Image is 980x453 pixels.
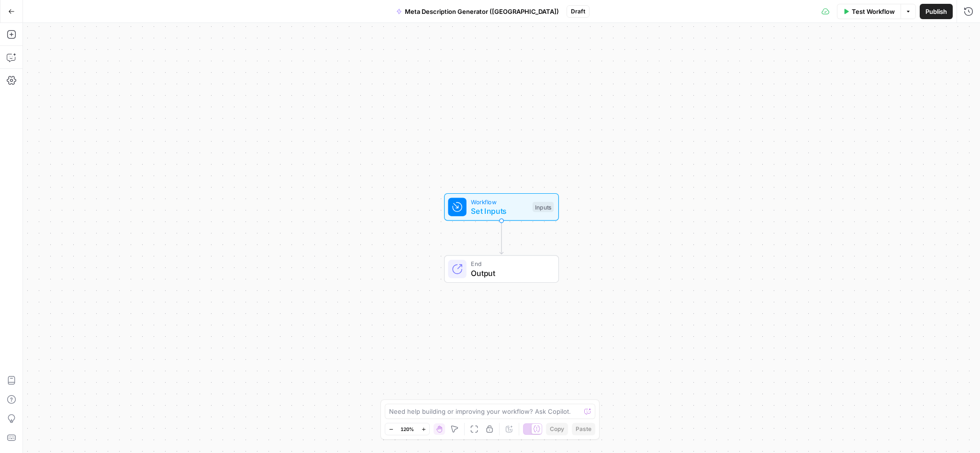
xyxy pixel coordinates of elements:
span: Paste [576,425,591,433]
button: Publish [920,4,953,19]
div: EndOutput [412,255,590,283]
span: Draft [571,7,585,16]
div: Inputs [533,202,554,212]
span: Set Inputs [471,205,528,217]
div: WorkflowSet InputsInputs [412,193,590,221]
span: Copy [550,425,564,433]
span: Meta Description Generator ([GEOGRAPHIC_DATA]) [405,7,559,16]
span: Workflow [471,197,528,206]
g: Edge from start to end [500,221,503,254]
button: Copy [546,423,568,435]
button: Test Workflow [837,4,901,19]
button: Meta Description Generator ([GEOGRAPHIC_DATA]) [390,4,565,19]
button: Paste [572,423,595,435]
span: Publish [925,7,947,16]
span: Output [471,267,549,279]
span: 120% [401,425,414,433]
span: End [471,259,549,268]
span: Test Workflow [852,7,895,16]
